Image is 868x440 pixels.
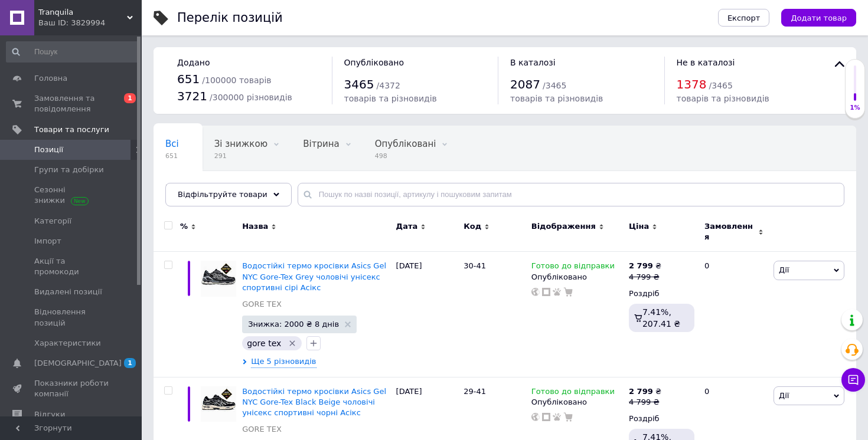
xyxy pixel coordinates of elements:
input: Пошук [6,41,139,63]
span: Tranquila [38,7,127,18]
span: Відображення [531,221,596,232]
span: 651 [177,72,200,86]
span: Всі [165,139,179,149]
span: 30-41 [464,261,486,270]
span: Додано [177,58,210,67]
div: Роздріб [629,288,694,299]
span: Приховані [165,183,213,194]
span: В каталозі [510,58,556,67]
div: 1% [846,104,864,112]
span: 3721 [177,89,207,103]
span: 2087 [510,77,540,91]
span: / 3465 [543,81,566,90]
span: Товари та послуги [34,124,109,135]
div: 0 [697,252,771,377]
span: 3465 [344,77,374,91]
span: Зі знижкою [214,139,267,149]
span: Не в каталозі [677,58,735,67]
svg: Видалити мітку [288,339,297,348]
button: Додати товар [781,9,856,27]
span: Додати товар [791,14,847,22]
span: Акції та промокоди [34,256,109,277]
span: / 100000 товарів [202,75,271,85]
span: / 3465 [709,81,733,90]
span: Знижка: 2000 ₴ 8 днів [248,320,339,328]
b: 2 799 [629,261,653,270]
span: Відновлення позицій [34,307,109,328]
span: gore tex [247,339,281,348]
img: Водостойкие термо кроссовки Asics Gel NYC Gore-Tex Grey мужские спортивные серые Асикс [201,261,236,296]
span: 498 [375,152,436,160]
span: Видалені позиції [34,287,102,297]
span: 1 [124,93,136,103]
span: Готово до відправки [531,387,615,399]
div: Роздріб [629,413,694,424]
span: Ціна [629,221,649,232]
span: Відгуки [34,409,65,420]
button: Чат з покупцем [841,368,865,392]
a: GORE TEX [242,424,282,435]
b: 2 799 [629,387,653,396]
div: Опубліковано [531,397,623,408]
div: Ваш ID: 3829994 [38,18,142,28]
img: Водостойкие термо кроссовки Asics Gel NYC Gore-Tex Black Beige мужские спортивные черные Асикс [201,386,236,422]
span: 651 [165,152,179,160]
span: Головна [34,73,67,84]
span: Характеристики [34,338,101,349]
a: Водостійкі термо кросівки Asics Gel NYC Gore-Tex Black Beige чоловічі унісекс спортивні чорні Асікс [242,387,386,417]
span: Вітрина [303,139,339,149]
span: % [180,221,188,232]
a: GORE TEX [242,299,282,310]
span: Дата [396,221,418,232]
span: 29-41 [464,387,486,396]
span: Замовлення [704,221,755,242]
span: Опубліковано [344,58,404,67]
span: Сезонні знижки [34,185,109,206]
span: 1378 [677,77,707,91]
span: 7.41%, 207.41 ₴ [642,307,680,329]
span: Групи та добірки [34,165,104,175]
span: товарів та різновидів [344,94,437,103]
span: Назва [242,221,268,232]
span: Експорт [727,14,761,22]
span: товарів та різновидів [677,94,769,103]
span: / 300000 різновидів [210,93,292,102]
span: Замовлення та повідомлення [34,93,109,114]
div: ₴ [629,386,661,397]
span: 1 [124,358,136,368]
span: Дії [779,265,789,274]
div: 4 799 ₴ [629,397,661,408]
span: / 4372 [377,81,400,90]
span: товарів та різновидів [510,94,603,103]
button: Експорт [718,9,770,27]
span: 291 [214,152,267,160]
div: Перелік позицій [177,12,283,24]
div: ₴ [629,261,661,271]
input: Пошук по назві позиції, артикулу і пошуковим запитам [298,183,844,206]
span: Категорії [34,216,71,226]
div: [DATE] [393,252,461,377]
span: Опубліковані [375,139,436,149]
span: Позиції [34,145,63,155]
span: Дії [779,391,789,400]
span: Готово до відправки [531,261,615,274]
div: Опубліковано [531,272,623,283]
span: Ще 5 різновидів [251,356,316,367]
div: 4 799 ₴ [629,272,661,283]
span: Відфільтруйте товари [178,190,267,199]
span: Код [464,221,481,232]
span: [DEMOGRAPHIC_DATA] [34,358,122,369]
span: Імпорт [34,236,61,247]
a: Водостійкі термо кросівки Asics Gel NYC Gore-Tex Grey чоловічі унісекс спортивні сірі Асікс [242,261,386,291]
span: Показники роботи компанії [34,378,109,399]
